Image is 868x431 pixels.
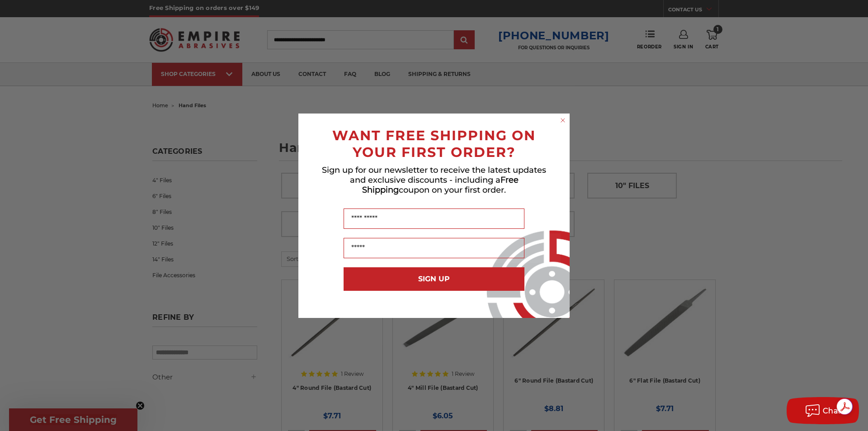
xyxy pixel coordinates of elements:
[558,116,567,125] button: Close dialog
[344,267,524,291] button: SIGN UP
[332,127,536,161] span: WANT FREE SHIPPING ON YOUR FIRST ORDER?
[322,165,546,195] span: Sign up for our newsletter to receive the latest updates and exclusive discounts - including a co...
[362,175,519,195] span: Free Shipping
[344,238,524,258] input: Email
[823,407,841,415] span: Chat
[787,397,859,424] button: Chat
